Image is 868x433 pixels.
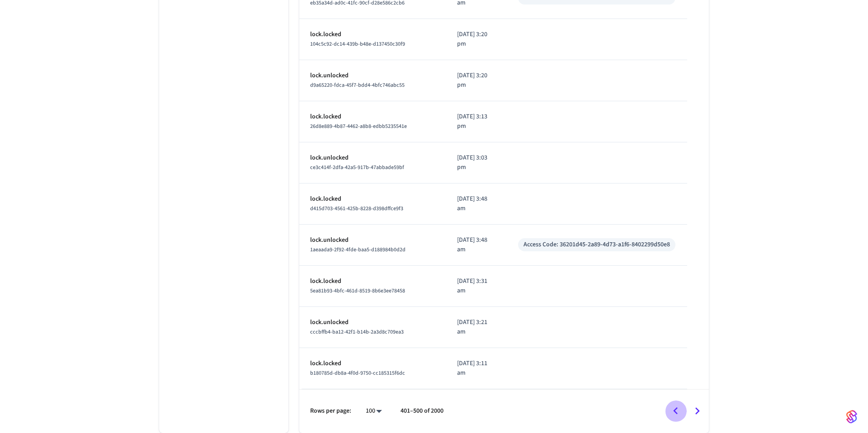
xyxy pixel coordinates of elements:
[310,122,407,130] span: 26d8e889-4b87-4462-a8b8-edbb5235541e
[457,277,496,296] p: [DATE] 3:31 am
[457,194,496,213] p: [DATE] 3:48 am
[457,359,496,378] p: [DATE] 3:11 am
[457,71,496,90] p: [DATE] 3:20 pm
[310,369,405,377] span: b180785d-db8a-4f0d-9750-cc185315f6dc
[457,112,496,131] p: [DATE] 3:13 pm
[846,409,857,424] img: SeamLogoGradient.69752ec5.svg
[310,287,405,295] span: 5ea81b93-4bfc-461d-8519-8b6e3ee78458
[457,235,496,254] p: [DATE] 3:48 am
[457,318,496,337] p: [DATE] 3:21 am
[310,81,405,89] span: d9a65220-fdca-45f7-bdd4-4bfc746abc55
[310,318,435,327] p: lock.unlocked
[310,359,435,368] p: lock.locked
[310,194,435,204] p: lock.locked
[457,153,496,172] p: [DATE] 3:03 pm
[310,328,404,336] span: cccbffb4-ba12-42f1-b14b-2a3d8c709ea3
[310,277,435,286] p: lock.locked
[524,240,670,249] div: Access Code: 36201d45-2a89-4d73-a1f6-8402299d50e8
[310,30,435,39] p: lock.locked
[362,405,386,418] div: 100
[310,205,403,212] span: d415d703-4561-425b-8228-d398dffce9f3
[310,406,351,416] p: Rows per page:
[310,71,435,80] p: lock.unlocked
[310,235,435,245] p: lock.unlocked
[310,164,404,171] span: ce3c414f-2dfa-42a5-917b-47abbade59bf
[665,400,686,422] button: Go to previous page
[310,246,406,254] span: 1aeaada9-2f92-4fde-baa5-d188984b0d2d
[310,112,435,122] p: lock.locked
[687,400,708,422] button: Go to next page
[310,153,435,163] p: lock.unlocked
[401,406,443,416] p: 401–500 of 2000
[310,40,405,48] span: 104c5c92-dc14-439b-b48e-d137450c30f9
[457,30,496,49] p: [DATE] 3:20 pm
